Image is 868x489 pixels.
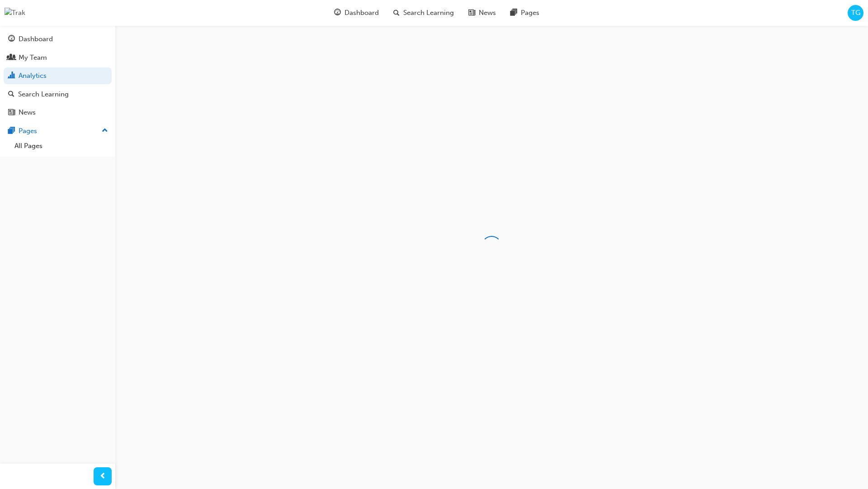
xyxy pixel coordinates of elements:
[503,4,547,22] a: pages-iconPages
[4,31,112,48] a: Dashboard
[4,86,112,103] a: Search Learning
[102,125,108,137] span: up-icon
[510,7,517,19] span: pages-icon
[8,35,15,43] span: guage-icon
[5,8,25,18] img: Trak
[468,7,475,19] span: news-icon
[8,54,15,62] span: people-icon
[4,123,112,139] button: Pages
[99,471,106,482] span: prev-icon
[18,89,69,100] div: Search Learning
[327,4,386,22] a: guage-iconDashboard
[4,67,112,84] a: Analytics
[8,109,15,117] span: news-icon
[8,72,15,80] span: chart-icon
[4,29,112,123] button: DashboardMy TeamAnalyticsSearch LearningNews
[8,127,15,135] span: pages-icon
[4,49,112,66] a: My Team
[851,8,860,18] span: TG
[848,5,863,21] button: TG
[479,8,496,18] span: News
[461,4,503,22] a: news-iconNews
[19,107,36,118] div: News
[19,53,47,63] div: My Team
[521,8,539,18] span: Pages
[11,139,112,153] a: All Pages
[19,126,37,136] div: Pages
[334,7,341,19] span: guage-icon
[344,8,379,18] span: Dashboard
[403,8,454,18] span: Search Learning
[19,34,53,44] div: Dashboard
[393,7,400,19] span: search-icon
[4,104,112,121] a: News
[386,4,461,22] a: search-iconSearch Learning
[8,91,14,99] span: search-icon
